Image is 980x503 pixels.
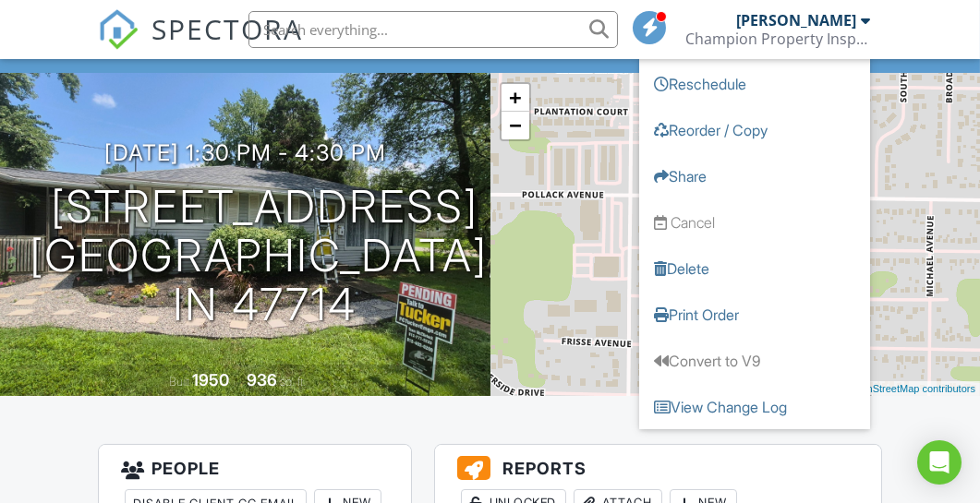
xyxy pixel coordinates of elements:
[247,370,277,389] div: 936
[248,11,618,48] input: Search everything...
[671,211,715,232] div: Cancel
[502,112,529,139] a: Zoom out
[639,106,870,152] a: Reorder / Copy
[639,152,870,198] a: Share
[736,11,856,30] div: [PERSON_NAME]
[280,375,306,389] span: sq. ft.
[502,84,529,112] a: Zoom in
[98,9,139,50] img: The Best Home Inspection Software - Spectora
[151,9,303,48] span: SPECTORA
[838,383,975,394] a: © OpenStreetMap contributors
[30,183,500,329] h1: [STREET_ADDRESS] [GEOGRAPHIC_DATA], IN 47714
[639,291,870,337] a: Print Order
[639,383,870,429] a: View Change Log
[639,60,870,106] a: Reschedule
[192,370,229,389] div: 1950
[917,440,962,485] div: Open Intercom Messenger
[509,114,521,137] span: −
[685,30,870,48] div: Champion Property Inspection LLC
[104,140,386,165] h3: [DATE] 1:30 pm - 4:30 pm
[639,245,870,291] a: Delete
[639,337,870,383] a: Convert to V9
[98,25,303,64] a: SPECTORA
[169,375,189,389] span: Built
[509,86,521,109] span: +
